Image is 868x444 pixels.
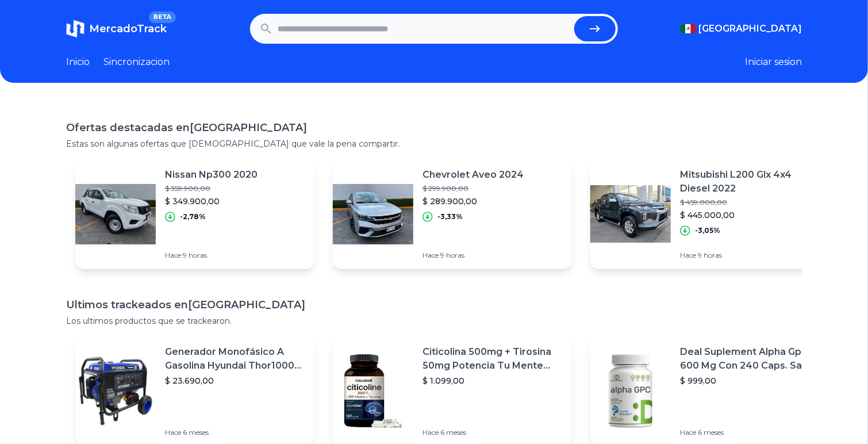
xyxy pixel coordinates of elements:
[165,184,258,193] p: $ 359.900,00
[66,20,167,38] a: MercadoTrackBETA
[66,20,85,38] img: MercadoTrack
[180,212,206,221] p: -2,78%
[680,428,820,437] p: Hace 6 meses
[590,174,671,254] img: Featured image
[590,159,829,269] a: Featured imageMitsubishi L200 Glx 4x4 Diesel 2022$ 459.000,00$ 445.000,00-3,05%Hace 9 horas
[745,55,802,69] button: Iniciar sesion
[590,351,671,431] img: Featured image
[680,375,820,386] p: $ 999,00
[66,55,90,69] a: Inicio
[89,22,167,35] span: MercadoTrack
[680,345,820,373] p: Deal Suplement Alpha Gpc 600 Mg Con 240 Caps. Salud Cerebral Sabor S/n
[680,22,802,36] button: [GEOGRAPHIC_DATA]
[66,138,802,150] p: Estas son algunas ofertas que [DEMOGRAPHIC_DATA] que vale la pena compartir.
[423,251,524,260] p: Hace 9 horas
[165,375,305,386] p: $ 23.690,00
[66,120,802,136] h1: Ofertas destacadas en [GEOGRAPHIC_DATA]
[423,428,563,437] p: Hace 6 meses
[680,198,820,207] p: $ 459.000,00
[75,351,156,431] img: Featured image
[149,12,176,23] span: BETA
[66,315,802,327] p: Los ultimos productos que se trackearon.
[680,168,820,196] p: Mitsubishi L200 Glx 4x4 Diesel 2022
[423,168,524,182] p: Chevrolet Aveo 2024
[423,345,563,373] p: Citicolina 500mg + Tirosina 50mg Potencia Tu Mente (120caps) Sabor Sin Sabor
[66,297,802,313] h1: Ultimos trackeados en [GEOGRAPHIC_DATA]
[165,345,305,373] p: Generador Monofásico A Gasolina Hyundai Thor10000 P 11.5 Kw
[423,375,563,386] p: $ 1.099,00
[423,196,524,207] p: $ 289.900,00
[165,251,258,260] p: Hace 9 horas
[423,184,524,193] p: $ 299.900,00
[165,196,258,207] p: $ 349.900,00
[333,174,413,254] img: Featured image
[103,55,170,69] a: Sincronizacion
[165,168,258,182] p: Nissan Np300 2020
[333,159,572,269] a: Featured imageChevrolet Aveo 2024$ 299.900,00$ 289.900,00-3,33%Hace 9 horas
[333,351,413,431] img: Featured image
[75,159,314,269] a: Featured imageNissan Np300 2020$ 359.900,00$ 349.900,00-2,78%Hace 9 horas
[695,226,720,235] p: -3,05%
[75,174,156,254] img: Featured image
[680,251,820,260] p: Hace 9 horas
[437,212,463,221] p: -3,33%
[680,24,696,33] img: Mexico
[165,428,305,437] p: Hace 6 meses
[680,209,820,221] p: $ 445.000,00
[698,22,802,36] span: [GEOGRAPHIC_DATA]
